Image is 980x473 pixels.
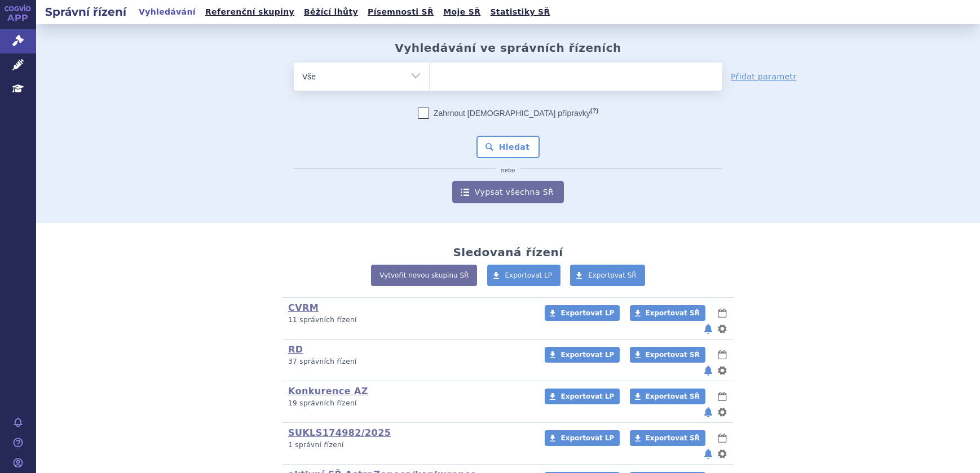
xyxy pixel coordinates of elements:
[717,390,728,403] button: lhůty
[452,181,564,203] a: Vypsat všechna SŘ
[646,434,700,442] span: Exportovat SŘ
[545,389,620,404] a: Exportovat LP
[717,431,728,445] button: lhůty
[717,348,728,362] button: lhůty
[288,357,530,367] p: 37 správních řízení
[717,322,728,336] button: nastavení
[288,344,303,355] a: RD
[646,309,700,317] span: Exportovat SŘ
[703,364,714,377] button: notifikace
[703,322,714,336] button: notifikace
[371,265,477,286] a: Vytvořit novou skupinu SŘ
[560,309,614,317] span: Exportovat LP
[505,271,553,279] span: Exportovat LP
[202,5,298,20] a: Referenční skupiny
[703,447,714,461] button: notifikace
[646,392,700,400] span: Exportovat SŘ
[476,136,540,158] button: Hledat
[440,5,484,20] a: Moje SŘ
[545,305,620,321] a: Exportovat LP
[560,392,614,400] span: Exportovat LP
[288,315,530,325] p: 11 správních řízení
[731,71,797,82] a: Přidat parametr
[36,4,135,20] h2: Správní řízení
[288,440,530,450] p: 1 správní řízení
[545,347,620,363] a: Exportovat LP
[588,271,637,279] span: Exportovat SŘ
[717,447,728,461] button: nastavení
[717,405,728,419] button: nastavení
[418,108,598,119] label: Zahrnout [DEMOGRAPHIC_DATA] přípravky
[364,5,437,20] a: Písemnosti SŘ
[646,351,700,359] span: Exportovat SŘ
[288,302,319,313] a: CVRM
[288,386,368,396] a: Konkurence AZ
[301,5,361,20] a: Běžící lhůty
[288,427,391,438] a: SUKLS174982/2025
[570,265,645,286] a: Exportovat SŘ
[703,405,714,419] button: notifikace
[135,5,199,20] a: Vyhledávání
[545,430,620,446] a: Exportovat LP
[487,5,553,20] a: Statistiky SŘ
[590,107,598,114] abbr: (?)
[453,246,563,259] h2: Sledovaná řízení
[560,351,614,359] span: Exportovat LP
[560,434,614,442] span: Exportovat LP
[395,41,621,55] h2: Vyhledávání ve správních řízeních
[717,306,728,320] button: lhůty
[630,305,705,321] a: Exportovat SŘ
[288,399,530,408] p: 19 správních řízení
[630,347,705,363] a: Exportovat SŘ
[630,430,705,446] a: Exportovat SŘ
[496,167,521,174] i: nebo
[630,389,705,404] a: Exportovat SŘ
[487,265,561,286] a: Exportovat LP
[717,364,728,377] button: nastavení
